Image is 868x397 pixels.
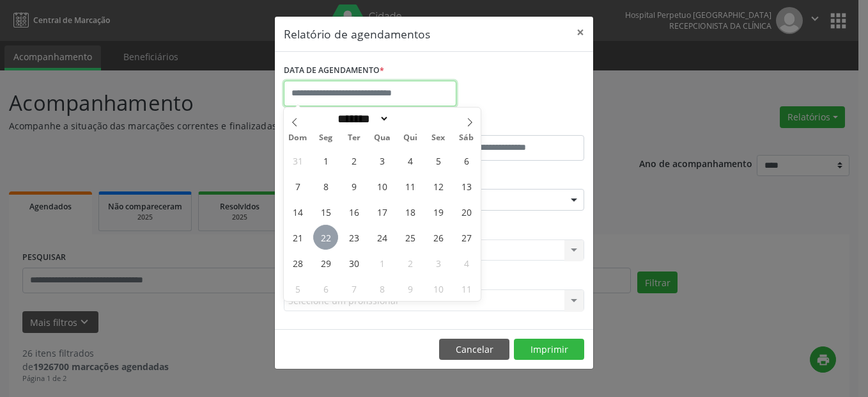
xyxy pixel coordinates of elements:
[453,134,481,142] span: Sáb
[454,225,479,250] span: Setembro 27, 2025
[369,199,394,224] span: Setembro 17, 2025
[313,199,338,224] span: Setembro 15, 2025
[313,174,338,199] span: Setembro 8, 2025
[454,276,479,301] span: Outubro 11, 2025
[341,174,366,199] span: Setembro 9, 2025
[341,250,366,275] span: Setembro 30, 2025
[369,174,394,199] span: Setembro 10, 2025
[369,250,394,275] span: Outubro 1, 2025
[284,61,384,81] label: DATA DE AGENDAMENTO
[426,225,451,250] span: Setembro 26, 2025
[341,225,366,250] span: Setembro 23, 2025
[313,276,338,301] span: Outubro 6, 2025
[340,134,368,142] span: Ter
[341,148,366,173] span: Setembro 2, 2025
[312,134,340,142] span: Seg
[333,112,389,126] select: Month
[368,134,396,142] span: Qua
[454,148,479,173] span: Setembro 6, 2025
[426,250,451,275] span: Outubro 3, 2025
[313,148,338,173] span: Setembro 1, 2025
[454,199,479,224] span: Setembro 20, 2025
[284,26,430,42] h5: Relatório de agendamentos
[341,276,366,301] span: Outubro 7, 2025
[285,225,310,250] span: Setembro 21, 2025
[285,250,310,275] span: Setembro 28, 2025
[439,339,509,361] button: Cancelar
[285,174,310,199] span: Setembro 7, 2025
[396,134,424,142] span: Qui
[426,174,451,199] span: Setembro 12, 2025
[454,250,479,275] span: Outubro 4, 2025
[398,148,422,173] span: Setembro 4, 2025
[424,134,453,142] span: Sex
[369,148,394,173] span: Setembro 3, 2025
[341,199,366,224] span: Setembro 16, 2025
[398,174,422,199] span: Setembro 11, 2025
[514,339,584,361] button: Imprimir
[313,250,338,275] span: Setembro 29, 2025
[398,250,422,275] span: Outubro 2, 2025
[369,225,394,250] span: Setembro 24, 2025
[313,225,338,250] span: Setembro 22, 2025
[426,199,451,224] span: Setembro 19, 2025
[568,17,593,48] button: Close
[285,148,310,173] span: Agosto 31, 2025
[454,174,479,199] span: Setembro 13, 2025
[284,134,312,142] span: Dom
[398,276,422,301] span: Outubro 9, 2025
[285,276,310,301] span: Outubro 5, 2025
[398,199,422,224] span: Setembro 18, 2025
[369,276,394,301] span: Outubro 8, 2025
[426,148,451,173] span: Setembro 5, 2025
[437,115,584,135] label: ATÉ
[285,199,310,224] span: Setembro 14, 2025
[426,276,451,301] span: Outubro 10, 2025
[398,225,422,250] span: Setembro 25, 2025
[389,112,431,126] input: Year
